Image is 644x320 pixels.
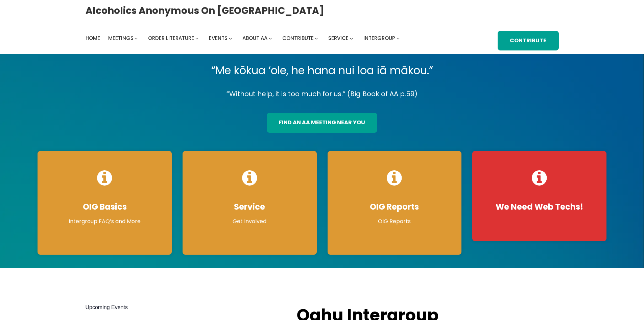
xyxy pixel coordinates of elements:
[86,2,324,19] a: Alcoholics Anonymous on [GEOGRAPHIC_DATA]
[32,61,612,80] p: “Me kōkua ‘ole, he hana nui loa iā mākou.”
[32,88,612,100] p: “Without help, it is too much for us.” (Big Book of AA p.59)
[282,34,314,43] a: Contribute
[44,202,165,212] h4: OIG Basics
[267,113,377,133] a: find an aa meeting near you
[397,37,400,40] button: Intergroup submenu
[189,217,310,226] p: Get Involved
[86,34,100,43] a: Home
[498,31,558,51] a: Contribute
[195,37,198,40] button: Order Literature submenu
[108,34,134,43] a: Meetings
[229,37,232,40] button: Events submenu
[328,34,349,43] a: Service
[334,217,455,226] p: OIG Reports
[479,202,600,212] h4: We Need Web Techs!
[328,35,349,42] span: Service
[86,34,402,43] nav: Intergroup
[135,37,138,40] button: Meetings submenu
[242,34,267,43] a: About AA
[148,35,194,42] span: Order Literature
[350,37,353,40] button: Service submenu
[269,37,272,40] button: About AA submenu
[189,202,310,212] h4: Service
[108,35,134,42] span: Meetings
[209,35,228,42] span: Events
[363,34,395,43] a: Intergroup
[315,37,318,40] button: Contribute submenu
[334,202,455,212] h4: OIG Reports
[86,35,100,42] span: Home
[242,35,267,42] span: About AA
[44,217,165,226] p: Intergroup FAQ’s and More
[282,35,314,42] span: Contribute
[363,35,395,42] span: Intergroup
[86,303,283,312] h2: Upcoming Events
[209,34,228,43] a: Events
